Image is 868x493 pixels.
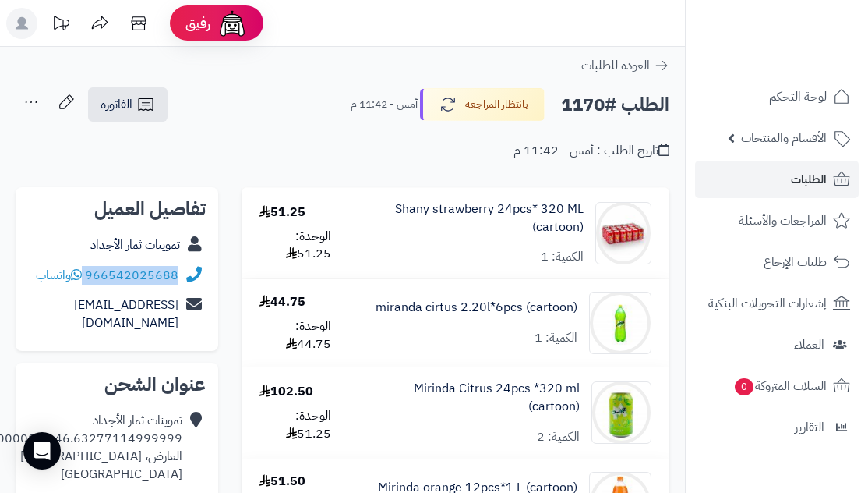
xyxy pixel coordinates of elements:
[695,326,859,364] a: العملاء
[739,210,827,232] span: المراجعات والأسئلة
[36,266,82,285] a: واتساب
[513,142,669,160] div: تاريخ الطلب : أمس - 11:42 م
[764,251,827,273] span: طلبات الإرجاع
[88,87,168,122] a: الفاتورة
[795,417,824,438] span: التقارير
[695,409,859,446] a: التقارير
[695,78,859,115] a: لوحة التحكم
[695,202,859,239] a: المراجعات والأسئلة
[85,266,178,285] a: 966542025688
[259,228,331,264] div: الوحدة: 51.25
[541,248,584,266] div: الكمية: 1
[596,202,651,264] img: 1747542077-4f066927-1750-4e9d-9c34-ff2f7387-90x90.jpg
[794,334,824,356] span: العملاء
[217,8,248,39] img: ai-face.png
[762,44,853,76] img: logo-2.png
[23,432,61,470] div: Open Intercom Messenger
[376,299,577,317] a: miranda cirtus 2.20l*6pcs (cartoon)
[259,204,305,222] div: 51.25
[592,381,651,444] img: 1747566452-bf88d184-d280-4ea7-9331-9e3669ef-90x90.jpg
[695,367,859,405] a: السلات المتروكة0
[90,236,180,254] a: تموينات ثمار الأجداد
[259,473,305,491] div: 51.50
[28,375,206,394] h2: عنوان الشحن
[791,168,827,190] span: الطلبات
[741,127,827,149] span: الأقسام والمنتجات
[537,428,580,446] div: الكمية: 2
[101,95,132,114] span: الفاتورة
[420,88,545,121] button: بانتظار المراجعة
[185,14,210,33] span: رفيق
[590,292,651,354] img: 1747544486-c60db756-6ee7-44b0-a7d4-ec449800-90x90.jpg
[561,89,669,121] h2: الطلب #1170
[259,317,331,353] div: الوحدة: 44.75
[367,380,580,416] a: Mirinda Citrus 24pcs *320 ml (cartoon)
[28,200,206,218] h2: تفاصيل العميل
[769,86,827,108] span: لوحة التحكم
[259,293,305,311] div: 44.75
[74,296,178,332] a: [EMAIL_ADDRESS][DOMAIN_NAME]
[259,407,331,443] div: الوحدة: 51.25
[735,378,753,395] span: 0
[535,329,577,347] div: الكمية: 1
[351,97,418,112] small: أمس - 11:42 م
[708,293,827,314] span: إشعارات التحويلات البنكية
[581,56,650,75] span: العودة للطلبات
[367,200,584,236] a: Shany strawberry 24pcs* 320 ML (cartoon)
[259,383,313,401] div: 102.50
[733,375,827,397] span: السلات المتروكة
[695,243,859,281] a: طلبات الإرجاع
[581,56,669,75] a: العودة للطلبات
[695,285,859,322] a: إشعارات التحويلات البنكية
[695,161,859,198] a: الطلبات
[41,8,80,43] a: تحديثات المنصة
